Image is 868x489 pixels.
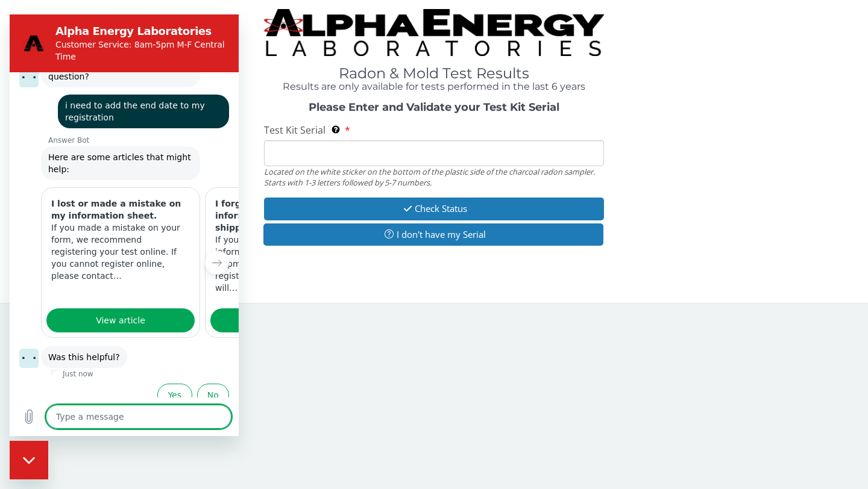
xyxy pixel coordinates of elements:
p: Answer Bot [39,121,229,131]
p: Customer Service: 8am-5pm M-F Central Time [46,24,217,48]
iframe: Button to launch messaging window, conversation in progress [10,441,48,479]
span: i need to add the end date to my registration [55,85,212,109]
button: Yes [148,369,183,392]
h3: I forgot to include my information sheet when I shipped my kit. [206,183,344,219]
h4: Results are only available for tests performed in the last 6 years [264,81,604,92]
span: Here are some articles that might help: [39,137,183,161]
a: View article: 'I lost or made a mistake on my information sheet.' [37,294,185,318]
span: View article [86,299,136,313]
h1: Radon & Mold Test Results [264,66,604,81]
button: Upload file [7,390,31,414]
a: View article: 'I forgot to include my information sheet when I shipped my kit.' [201,294,349,318]
p: If you forgot to include your information sheet with your shipment, don't worry! Simply register ... [206,219,344,279]
button: Next item [195,236,219,260]
button: Check Status [264,198,604,220]
button: No [187,369,219,392]
p: Just now [53,355,84,364]
span: Test Kit Serial [264,123,325,137]
p: If you made a mistake on your form, we recommend registering your test online. If you cannot regi... [42,207,180,267]
iframe: Messaging window [10,14,239,436]
div: Located on the white sticker on the bottom of the plastic side of the charcoal radon sampler. Sta... [264,166,604,188]
h3: I lost or made a mistake on my information sheet. [42,183,180,207]
span: Was this helpful? [39,337,110,349]
img: TightCrop.jpg [264,9,604,56]
strong: Please Enter and Validate your Test Kit Serial [309,101,559,114]
button: I don't have my Serial [263,223,603,246]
